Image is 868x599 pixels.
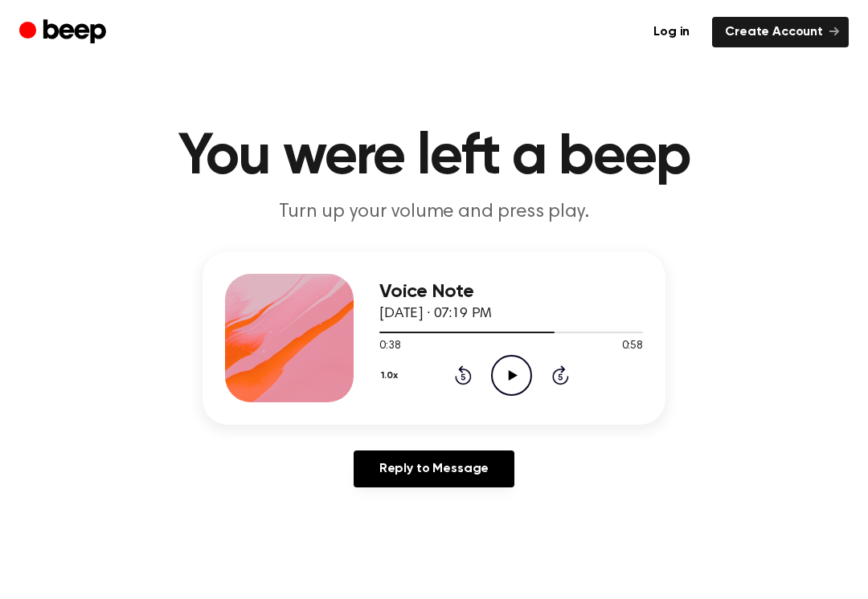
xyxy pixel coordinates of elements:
a: Reply to Message [354,450,514,487]
a: Create Account [712,17,849,47]
h1: You were left a beep [23,128,845,186]
h3: Voice Note [379,281,643,303]
span: 0:58 [622,338,643,355]
p: Turn up your volume and press play. [125,199,743,226]
a: Log in [641,17,702,47]
span: 0:38 [379,338,400,355]
span: [DATE] · 07:19 PM [379,307,492,321]
button: 1.0x [379,362,404,389]
a: Beep [19,17,110,48]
